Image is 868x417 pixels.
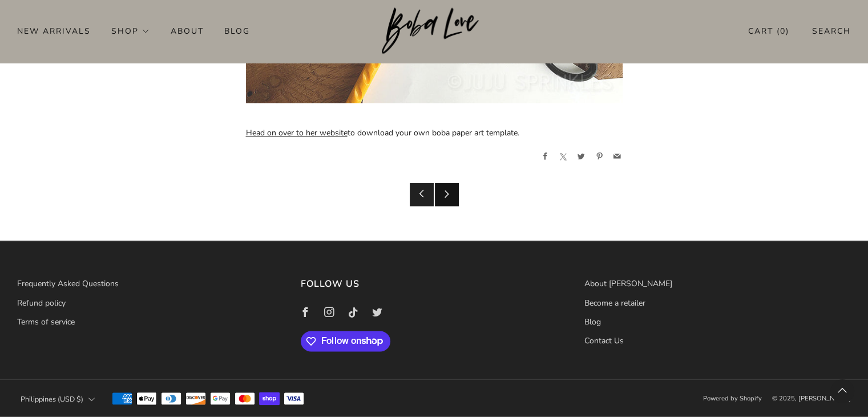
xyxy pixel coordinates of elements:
items-count: 0 [780,26,786,37]
a: Shop [111,22,150,40]
a: Head on over to her website [246,127,348,138]
a: Terms of service [17,316,75,327]
img: Boba Love [382,7,486,54]
a: Contact Us [584,335,624,346]
button: Philippines (USD $) [17,386,98,411]
a: Search [812,22,851,41]
a: Frequently Asked Questions [17,278,119,289]
h3: Follow us [301,275,567,292]
a: Cart [748,22,789,41]
a: Blog [584,316,601,327]
back-to-top-button: Back to top [830,379,854,403]
a: Blog [224,22,250,40]
a: About [171,22,204,40]
span: © 2025, [PERSON_NAME] [772,394,851,402]
a: New Arrivals [17,22,91,40]
p: to download your own boba paper art template. [246,125,623,142]
a: Powered by Shopify [703,394,762,402]
a: About [PERSON_NAME] [584,278,672,289]
a: Become a retailer [584,297,645,308]
a: Boba Love [382,7,486,55]
a: Refund policy [17,297,66,308]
